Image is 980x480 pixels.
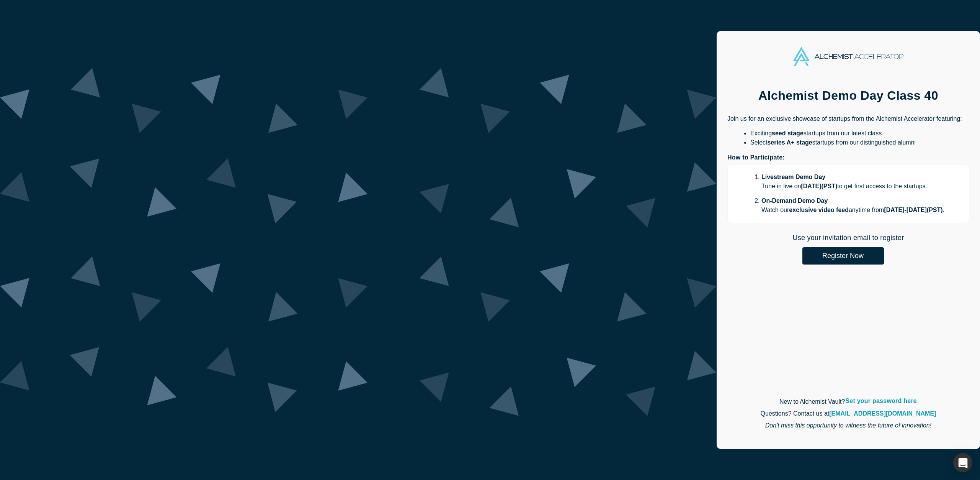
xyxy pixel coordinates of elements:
a: [EMAIL_ADDRESS][DOMAIN_NAME] [829,410,936,417]
p: Questions? Contact us at [727,409,969,418]
strong: seed stage [772,130,804,136]
p: New to Alchemist Vault? [727,397,969,406]
a: Set your password here [845,396,917,406]
p: Tune in live on to get first access to the startups. [761,182,947,191]
button: Register Now [802,247,884,265]
h1: Alchemist Demo Day Class 40 [727,87,969,104]
div: Join us for an exclusive showcase of startups from the Alchemist Accelerator featuring: [727,114,969,223]
strong: On-Demand Demo Day [761,197,828,204]
em: Don't miss this opportunity to witness the future of innovation! [765,422,931,429]
p: Watch our anytime from . [761,205,947,215]
img: Alchemist Accelerator Logo [793,47,903,66]
strong: How to Participate: [727,154,785,161]
strong: [DATE] - [DATE] ( PST ) [884,207,942,213]
li: Exciting startups from our latest class [750,129,969,138]
strong: series A+ stage [767,139,812,146]
li: Select startups from our distinguished alumni [750,138,969,147]
strong: Livestream Demo Day [761,174,825,180]
strong: [DATE] ( PST ) [801,183,837,189]
strong: exclusive video feed [789,207,849,213]
h2: Use your invitation email to register [727,234,969,242]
